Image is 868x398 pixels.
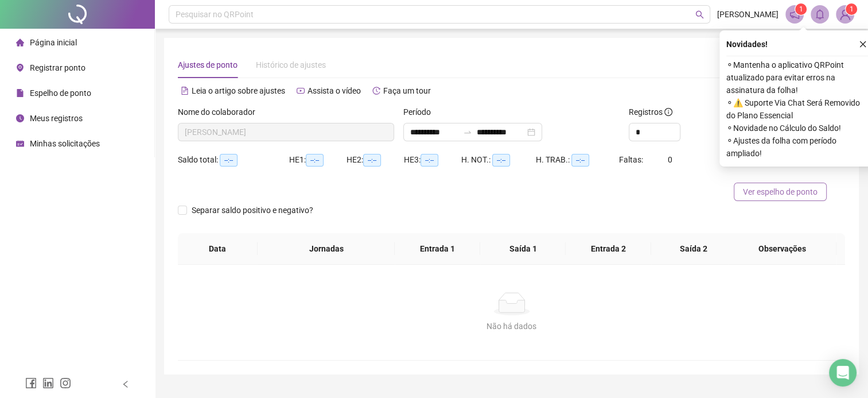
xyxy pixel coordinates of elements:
span: left [122,380,130,388]
th: Entrada 2 [566,233,651,265]
span: youtube [297,87,305,95]
span: file [16,89,24,97]
span: Histórico de ajustes [256,60,326,69]
div: H. NOT.: [461,153,536,167]
span: Registros [629,106,672,118]
span: --:-- [220,154,238,167]
span: info-circle [664,108,672,116]
span: bell [815,9,825,20]
span: history [372,87,380,95]
div: HE 2: [347,153,404,167]
span: schedule [16,140,24,148]
th: Observações [728,233,836,265]
span: Página inicial [30,38,77,47]
span: Separar saldo positivo e negativo? [187,204,318,217]
span: home [16,38,24,47]
span: ANA PAULA SOUSA MATA NASCIMENTO [185,123,387,141]
span: Faltas: [619,155,645,164]
span: Assista o vídeo [308,86,361,95]
div: HE 3: [404,153,461,167]
sup: Atualize o seu contato no menu Meus Dados [846,3,857,15]
th: Entrada 1 [395,233,480,265]
span: instagram [60,377,71,389]
span: Observações [737,242,827,255]
span: to [463,127,472,137]
span: 1 [850,5,854,13]
span: Ver espelho de ponto [743,186,818,198]
div: Saldo total: [178,153,289,167]
div: H. TRAB.: [536,153,619,167]
span: clock-circle [16,114,24,122]
img: 89612 [836,6,854,23]
span: Leia o artigo sobre ajustes [192,86,285,95]
span: Ajustes de ponto [178,60,238,69]
div: HE 1: [289,153,347,167]
div: Não há dados [192,320,831,333]
span: search [695,10,704,19]
span: [PERSON_NAME] [717,8,779,21]
span: linkedin [42,377,54,389]
span: --:-- [421,154,438,167]
th: Data [178,233,258,265]
span: environment [16,64,24,72]
span: notification [789,9,800,20]
span: Faça um tour [383,86,431,95]
span: close [859,40,867,48]
th: Saída 1 [480,233,566,265]
span: 1 [799,5,803,13]
span: --:-- [492,154,510,167]
span: facebook [25,377,37,389]
span: Espelho de ponto [30,88,91,98]
label: Período [403,106,438,118]
span: file-text [181,87,189,95]
sup: 1 [795,3,807,15]
th: Saída 2 [651,233,737,265]
span: Registrar ponto [30,63,85,72]
span: --:-- [571,154,589,167]
div: Open Intercom Messenger [829,359,857,387]
span: swap-right [463,127,472,137]
span: 0 [668,155,672,164]
th: Jornadas [258,233,395,265]
span: Meus registros [30,114,83,123]
span: Novidades ! [726,38,768,51]
button: Ver espelho de ponto [734,183,827,201]
span: --:-- [306,154,324,167]
span: --:-- [363,154,381,167]
label: Nome do colaborador [178,106,263,118]
span: Minhas solicitações [30,139,100,148]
